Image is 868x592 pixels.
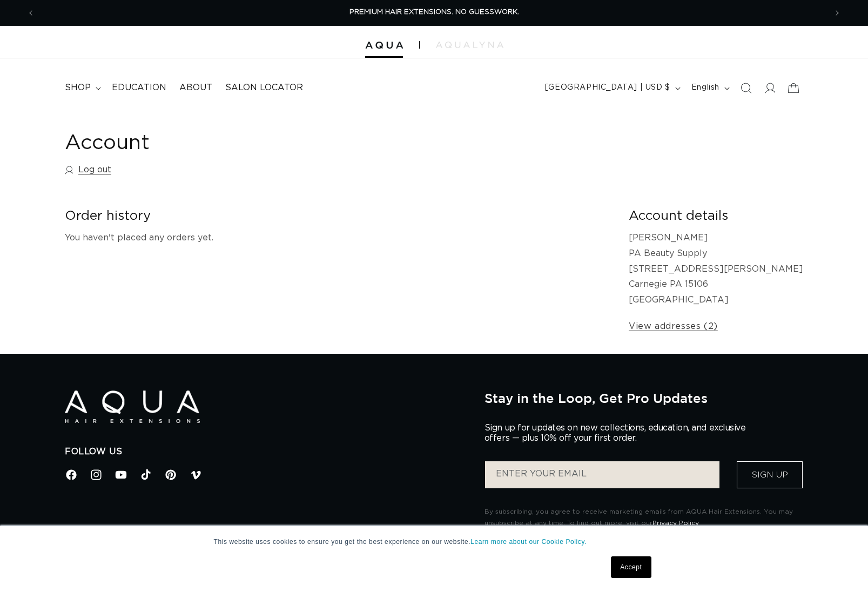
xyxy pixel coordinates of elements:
span: English [691,82,719,93]
button: Next announcement [825,3,849,23]
p: By subscribing, you agree to receive marketing emails from AQUA Hair Extensions. You may unsubscr... [485,506,803,529]
input: ENTER YOUR EMAIL [485,461,719,488]
h1: Account [65,130,803,157]
a: About [173,76,219,100]
a: Accept [611,556,651,578]
h2: Follow Us [65,446,468,458]
h2: Stay in the Loop, Get Pro Updates [485,391,803,406]
summary: shop [58,76,105,100]
button: Previous announcement [19,3,43,23]
img: aqualyna.com [436,42,503,48]
span: [GEOGRAPHIC_DATA] | USD $ [545,82,670,93]
span: About [179,82,212,93]
a: View addresses (2) [629,319,718,334]
img: Aqua Hair Extensions [365,42,403,49]
img: Aqua Hair Extensions [65,391,200,423]
a: Log out [65,162,111,178]
a: Education [105,76,173,100]
span: shop [65,82,91,93]
a: Learn more about our Cookie Policy. [470,538,587,546]
button: [GEOGRAPHIC_DATA] | USD $ [539,78,685,98]
p: [PERSON_NAME] PA Beauty Supply [STREET_ADDRESS][PERSON_NAME] Carnegie PA 15106 [GEOGRAPHIC_DATA] [629,230,803,308]
h2: Order history [65,208,611,225]
button: Sign Up [737,461,803,488]
span: Salon Locator [225,82,303,93]
a: Privacy Policy [652,520,699,526]
p: Sign up for updates on new collections, education, and exclusive offers — plus 10% off your first... [485,423,755,443]
button: English [685,78,734,98]
h2: Account details [629,208,803,225]
p: You haven't placed any orders yet. [65,230,611,246]
span: PREMIUM HAIR EXTENSIONS. NO GUESSWORK. [349,9,519,16]
summary: Search [734,76,758,100]
p: This website uses cookies to ensure you get the best experience on our website. [214,537,655,547]
a: Salon Locator [219,76,309,100]
span: Education [112,82,166,93]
